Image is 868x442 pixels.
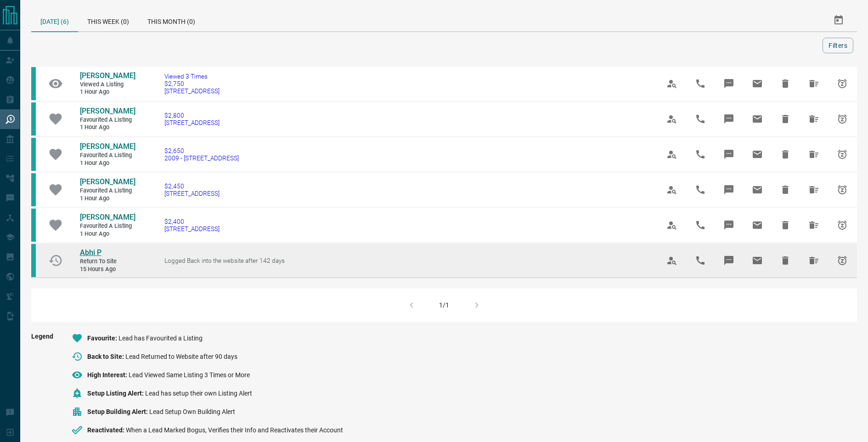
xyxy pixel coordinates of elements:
[125,353,237,360] span: Lead Returned to Website after 90 days
[87,408,149,415] span: Setup Building Alert
[689,108,711,130] span: Call
[689,214,711,236] span: Call
[774,179,796,201] span: Hide
[831,214,853,236] span: Snooze
[87,390,145,397] span: Setup Listing Alert
[80,107,135,115] span: [PERSON_NAME]
[164,147,239,154] span: $2,650
[661,249,683,272] span: View Profile
[80,187,135,195] span: Favourited a Listing
[831,179,853,201] span: Snooze
[126,426,343,434] span: When a Lead Marked Bogus, Verifies their Info and Reactivates their Account
[439,301,449,309] div: 1/1
[80,107,135,116] a: [PERSON_NAME]
[689,73,711,95] span: Call
[31,102,36,136] div: condos.ca
[774,143,796,165] span: Hide
[164,154,239,162] span: 2009 - [STREET_ADDRESS]
[831,143,853,165] span: Snooze
[164,147,239,162] a: $2,6502009 - [STREET_ADDRESS]
[828,9,850,31] button: Select Date Range
[718,179,740,201] span: Message
[118,334,203,342] span: Lead has Favourited a Listing
[80,258,135,266] span: Return to Site
[80,177,135,186] span: [PERSON_NAME]
[31,67,36,100] div: condos.ca
[831,73,853,95] span: Snooze
[718,73,740,95] span: Message
[80,142,135,152] a: [PERSON_NAME]
[803,179,825,201] span: Hide All from Kiana Kiaee
[80,222,135,230] span: Favourited a Listing
[164,80,220,87] span: $2,750
[145,390,252,397] span: Lead has setup their own Listing Alert
[803,73,825,95] span: Hide All from Sandra B
[689,143,711,165] span: Call
[164,257,285,264] span: Logged Back into the website after 142 days
[31,173,36,206] div: condos.ca
[80,116,135,124] span: Favourited a Listing
[164,218,220,225] span: $2,400
[661,179,683,201] span: View Profile
[80,142,135,151] span: [PERSON_NAME]
[80,159,135,167] span: 1 hour ago
[164,73,220,80] span: Viewed 3 Times
[80,81,135,89] span: Viewed a Listing
[718,249,740,272] span: Message
[80,195,135,203] span: 1 hour ago
[87,371,129,379] span: High Interest
[831,249,853,272] span: Snooze
[831,108,853,130] span: Snooze
[774,108,796,130] span: Hide
[80,266,135,273] span: 15 hours ago
[803,143,825,165] span: Hide All from Kiana Kiaee
[149,408,235,415] span: Lead Setup Own Building Alert
[746,179,768,201] span: Email
[661,214,683,236] span: View Profile
[164,182,220,197] a: $2,450[STREET_ADDRESS]
[31,138,36,171] div: condos.ca
[689,179,711,201] span: Call
[78,9,138,31] div: This Week (0)
[80,71,135,80] span: [PERSON_NAME]
[31,244,36,277] div: condos.ca
[746,214,768,236] span: Email
[80,213,135,222] a: [PERSON_NAME]
[689,249,711,272] span: Call
[164,225,220,232] span: [STREET_ADDRESS]
[164,112,220,126] a: $2,800[STREET_ADDRESS]
[80,177,135,187] a: [PERSON_NAME]
[661,108,683,130] span: View Profile
[746,108,768,130] span: Email
[80,248,101,257] span: Abhi P
[718,214,740,236] span: Message
[823,38,853,53] button: Filters
[164,87,220,95] span: [STREET_ADDRESS]
[31,209,36,242] div: condos.ca
[746,73,768,95] span: Email
[164,119,220,126] span: [STREET_ADDRESS]
[80,152,135,159] span: Favourited a Listing
[774,249,796,272] span: Hide
[774,214,796,236] span: Hide
[31,9,78,32] div: [DATE] (6)
[774,73,796,95] span: Hide
[718,143,740,165] span: Message
[661,143,683,165] span: View Profile
[138,9,204,31] div: This Month (0)
[129,371,250,379] span: Lead Viewed Same Listing 3 Times or More
[80,248,135,258] a: Abhi P
[803,108,825,130] span: Hide All from Kiana Kiaee
[803,249,825,272] span: Hide All from Abhi P
[80,230,135,238] span: 1 hour ago
[746,249,768,272] span: Email
[80,124,135,131] span: 1 hour ago
[164,112,220,119] span: $2,800
[80,71,135,81] a: [PERSON_NAME]
[164,73,220,95] a: Viewed 3 Times$2,750[STREET_ADDRESS]
[164,190,220,197] span: [STREET_ADDRESS]
[80,213,135,221] span: [PERSON_NAME]
[718,108,740,130] span: Message
[746,143,768,165] span: Email
[80,88,135,96] span: 1 hour ago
